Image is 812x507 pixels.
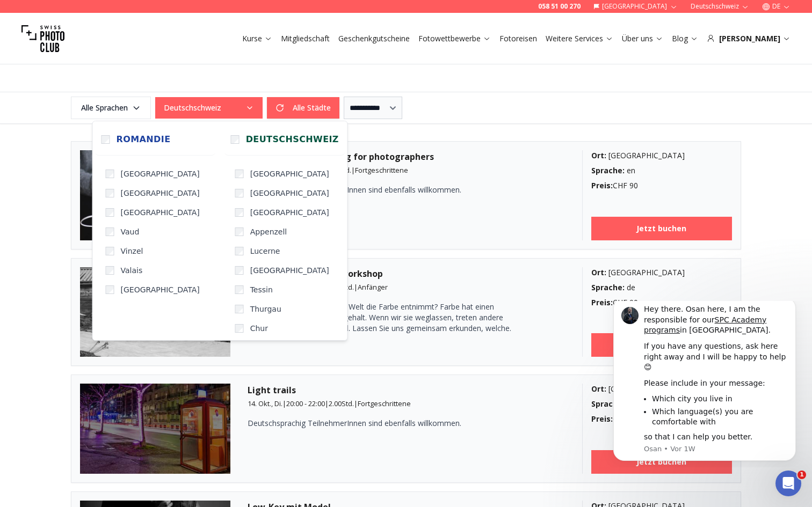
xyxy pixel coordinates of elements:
span: [GEOGRAPHIC_DATA] [121,207,200,218]
span: Chur [250,323,268,334]
input: [GEOGRAPHIC_DATA] [106,208,114,217]
li: Which city you live in [55,93,191,103]
a: Kurse [242,33,272,44]
input: Tessin [235,285,244,294]
span: [GEOGRAPHIC_DATA] [121,284,200,295]
button: Mitgliedschaft [277,31,334,46]
li: Which language(s) you are comfortable with [55,106,191,126]
p: Was passiert, wenn man der Welt die Farbe entnimmt? Farbe hat einen beträchtlichen Informationsge... [248,302,527,334]
img: Swiss photo club [21,17,64,60]
div: CHF [591,414,733,424]
span: Romandie [117,133,171,146]
input: [GEOGRAPHIC_DATA] [235,189,244,197]
div: Please include in your message: [47,77,191,88]
div: en [591,399,733,409]
input: Vaud [106,227,114,236]
button: Fotoreisen [495,31,541,46]
input: [GEOGRAPHIC_DATA] [235,266,244,275]
span: Tessin [250,284,273,295]
input: Vinzel [106,247,114,255]
p: Deutschsprachig TeilnehmerInnen sind ebenfalls willkommen. [248,185,527,195]
b: Preis : [591,180,613,190]
div: Message content [47,3,191,142]
iframe: Intercom notifications Nachricht [597,301,812,467]
span: Appenzell [250,226,287,237]
img: Light trails [80,384,230,474]
div: so that I can help you better. [47,131,191,142]
p: Deutschsprachig TeilnehmerInnen sind ebenfalls willkommen. [248,418,527,429]
span: Deutschschweiz [246,133,339,146]
b: Preis : [591,414,613,424]
button: Kurse [238,31,277,46]
span: [GEOGRAPHIC_DATA] [121,188,200,199]
button: Alle Städte [267,97,339,119]
img: Profile image for Osan [24,6,41,23]
b: Sprache : [591,165,625,175]
button: Alle Sprachen [71,97,151,119]
b: Ort : [591,267,606,277]
input: [GEOGRAPHIC_DATA] [235,170,244,178]
div: [GEOGRAPHIC_DATA] [591,267,733,278]
button: Über uns [618,31,668,46]
span: Fortgeschrittene [355,165,408,175]
div: CHF [591,297,733,308]
span: 14. Okt., Di. [248,399,282,408]
span: Lucerne [250,246,280,256]
span: 90 [629,297,638,307]
div: en [591,165,733,176]
b: Ort : [591,150,606,160]
input: [GEOGRAPHIC_DATA] [106,189,114,197]
div: Hey there. Osan here, I am the responsible for our in [GEOGRAPHIC_DATA]. [47,3,191,35]
button: Fotowettbewerbe [414,31,495,46]
span: Alle Sprachen [73,98,149,117]
a: Blog [672,33,698,44]
input: Chur [235,324,244,333]
div: CHF [591,180,733,191]
input: Lucerne [235,247,244,255]
span: [GEOGRAPHIC_DATA] [250,265,329,276]
h3: Introduction to printing for photographers [248,150,565,163]
a: 058 51 00 270 [538,2,581,11]
input: [GEOGRAPHIC_DATA] [235,208,244,217]
input: Appenzell [235,227,244,236]
input: [GEOGRAPHIC_DATA] [106,285,114,294]
img: Schwarz & Weiss Fotoworkshop [80,267,230,357]
span: 1 [798,471,806,479]
b: Preis : [591,297,613,307]
span: Valais [121,265,143,276]
button: Weitere Services [541,31,618,46]
a: Jetzt buchen [591,217,733,240]
span: Vaud [121,226,140,237]
p: Message from Osan, sent Vor 1W [47,143,191,153]
span: Thurgau [250,304,281,314]
div: de [591,282,733,293]
small: | | | [248,399,411,408]
span: [GEOGRAPHIC_DATA] [250,168,329,179]
img: Introduction to printing for photographers [80,150,230,240]
a: Jetzt buchen [591,333,733,357]
b: Sprache : [591,399,625,409]
input: Thurgau [235,305,244,313]
h3: Schwarz & Weiss Fotoworkshop [248,267,565,280]
input: Deutschschweiz [231,135,240,144]
span: Vinzel [121,246,143,256]
button: Deutschschweiz [155,97,263,119]
button: Geschenkgutscheine [334,31,414,46]
span: 20:00 - 22:00 [286,399,325,408]
span: 2.00 Std. [329,399,354,408]
a: Mitgliedschaft [281,33,330,44]
span: [GEOGRAPHIC_DATA] [121,168,200,179]
span: [GEOGRAPHIC_DATA] [250,207,329,218]
b: Ort : [591,384,606,394]
a: Jetzt buchen [591,450,733,474]
b: Sprache : [591,282,625,292]
div: Deutschschweiz [92,121,348,341]
a: Fotoreisen [499,33,537,44]
button: Blog [668,31,702,46]
div: [PERSON_NAME] [707,33,791,44]
input: [GEOGRAPHIC_DATA] [106,170,114,178]
a: Weitere Services [546,33,613,44]
iframe: Intercom live chat [775,471,801,496]
a: Über uns [622,33,663,44]
div: If you have any questions, ask here right away and I will be happy to help 😊 [47,40,191,72]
